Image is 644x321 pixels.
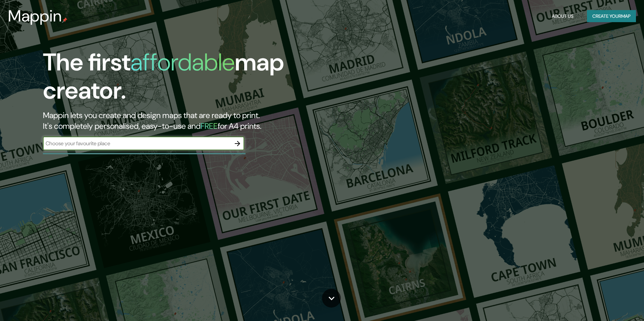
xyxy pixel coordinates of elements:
img: mappin-pin [62,17,67,23]
h3: Mappin [8,7,62,25]
button: Create yourmap [587,10,636,22]
h2: Mappin lets you create and design maps that are ready to print. It's completely personalised, eas... [43,110,365,131]
h1: affordable [130,47,235,78]
h5: FREE [201,121,218,131]
input: Choose your favourite place [43,140,231,147]
button: About Us [549,10,576,22]
h1: The first map creator. [43,48,365,110]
